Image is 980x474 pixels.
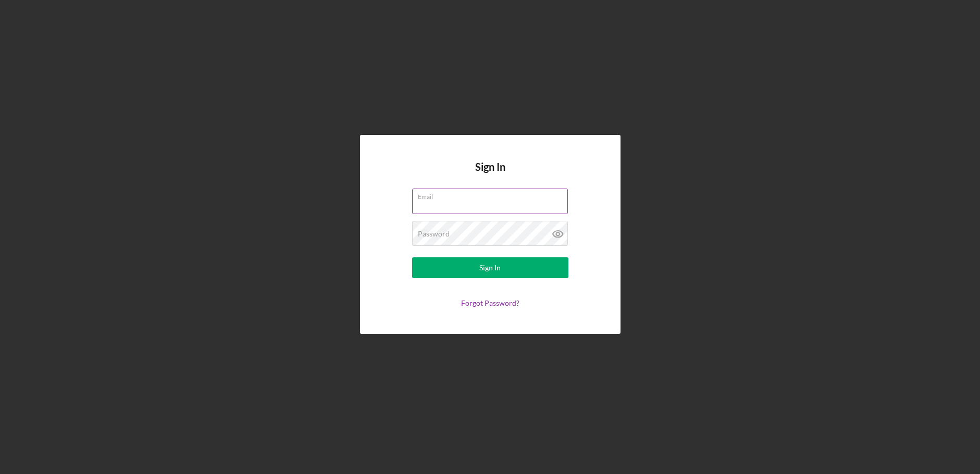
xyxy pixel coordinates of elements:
[412,257,568,278] button: Sign In
[418,230,450,238] label: Password
[479,257,501,278] div: Sign In
[418,189,568,201] label: Email
[461,298,519,307] a: Forgot Password?
[475,161,505,189] h4: Sign In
